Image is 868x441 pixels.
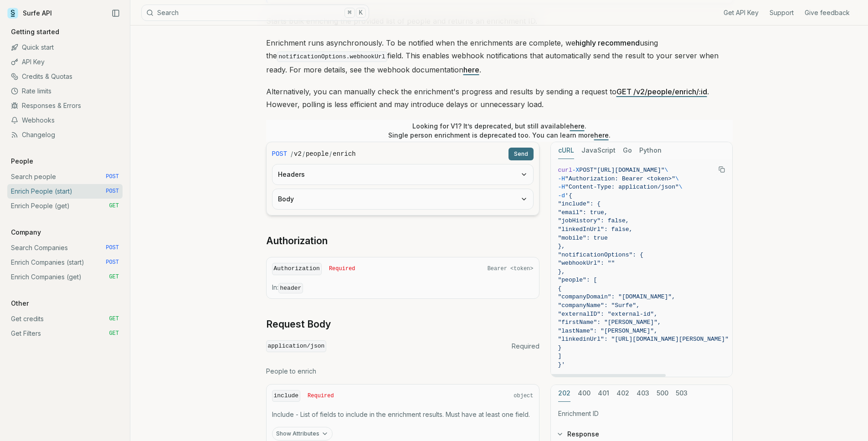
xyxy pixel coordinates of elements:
span: "email": true, [558,209,608,216]
a: here [570,122,585,130]
button: 403 [637,385,649,402]
span: '{ [565,192,572,199]
a: here [463,65,479,74]
button: Go [623,142,632,159]
span: GET [109,315,119,323]
span: }, [558,268,565,275]
button: 402 [616,385,629,402]
span: "include": { [558,200,601,207]
p: Enrichment runs asynchronously. To be notified when the enrichments are complete, we using the fi... [266,36,733,76]
code: include [272,390,301,402]
p: People [7,157,37,166]
span: { [558,285,562,292]
p: People to enrich [266,367,539,376]
button: Collapse Sidebar [109,6,123,20]
button: 400 [578,385,591,402]
a: Responses & Errors [7,98,123,113]
a: Webhooks [7,113,123,128]
a: Get Filters GET [7,326,123,341]
span: POST [106,259,119,266]
span: ] [558,353,562,359]
p: Other [7,299,32,308]
span: }, [558,243,565,250]
span: GET [109,273,119,281]
span: Required [512,342,539,351]
span: }' [558,361,565,368]
a: Request Body [266,318,331,331]
p: Getting started [7,27,63,36]
a: Enrich Companies (start) POST [7,255,123,270]
code: header [278,283,303,293]
button: 401 [598,385,609,402]
a: Surfe API [7,6,52,20]
p: Include - List of fields to include in the enrichment results. Must have at least one field. [272,410,534,419]
span: \ [665,167,668,174]
span: Bearer <token> [488,265,534,272]
a: Changelog [7,128,123,142]
span: "Authorization: Bearer <token>" [565,175,675,182]
code: notificationOptions.webhookUrl [277,51,387,62]
button: Python [639,142,662,159]
span: "people": [ [558,277,597,283]
code: Authorization [272,263,322,275]
a: Rate limits [7,84,123,98]
a: Credits & Quotas [7,69,123,84]
a: Get credits GET [7,312,123,326]
button: Headers [272,164,533,185]
a: Get API Key [724,8,759,17]
span: "externalID": "external-id", [558,311,657,318]
p: Enrichment ID [558,409,725,418]
span: POST [106,173,119,180]
a: API Key [7,55,123,69]
span: "firstName": "[PERSON_NAME]", [558,319,661,326]
span: / [291,149,293,159]
span: Required [308,392,334,400]
span: "companyName": "Surfe", [558,302,640,309]
a: Give feedback [805,8,850,17]
span: } [558,344,562,351]
span: Required [329,265,355,272]
p: In: [272,283,534,293]
a: Authorization [266,235,328,247]
p: Looking for V1? It’s deprecated, but still available . Single person enrichment is deprecated too... [388,122,611,140]
button: 202 [558,385,570,402]
span: \ [679,184,683,190]
button: JavaScript [581,142,616,159]
kbd: ⌘ [344,8,354,18]
span: -d [558,192,565,199]
span: POST [272,149,288,159]
span: "[URL][DOMAIN_NAME]" [594,167,665,174]
strong: highly recommend [575,38,640,47]
span: POST [106,244,119,251]
a: Enrich People (start) POST [7,184,123,199]
button: Show Attributes [272,427,333,441]
a: Search people POST [7,169,123,184]
span: POST [106,188,119,195]
button: Copy Text [715,163,729,176]
a: Enrich People (get) GET [7,199,123,213]
code: v2 [294,149,302,159]
span: "companyDomain": "[DOMAIN_NAME]", [558,293,675,300]
span: \ [675,175,679,182]
span: "notificationOptions": { [558,251,643,258]
a: Search Companies POST [7,241,123,255]
button: 503 [676,385,688,402]
span: "webhookUrl": "" [558,260,615,267]
a: here [594,131,609,139]
span: POST [579,167,593,174]
span: -X [572,167,580,174]
button: cURL [558,142,574,159]
span: "lastName": "[PERSON_NAME]", [558,328,657,334]
button: Body [272,189,533,209]
span: / [303,149,305,159]
span: object [514,392,533,400]
span: GET [109,202,119,210]
p: Company [7,228,45,237]
span: "linkedinUrl": "[URL][DOMAIN_NAME][PERSON_NAME]" [558,336,729,343]
span: "Content-Type: application/json" [565,184,679,190]
span: "linkedInUrl": false, [558,226,633,233]
a: Quick start [7,40,123,55]
button: Search⌘K [141,5,369,21]
code: people [306,149,329,159]
kbd: K [356,8,366,18]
